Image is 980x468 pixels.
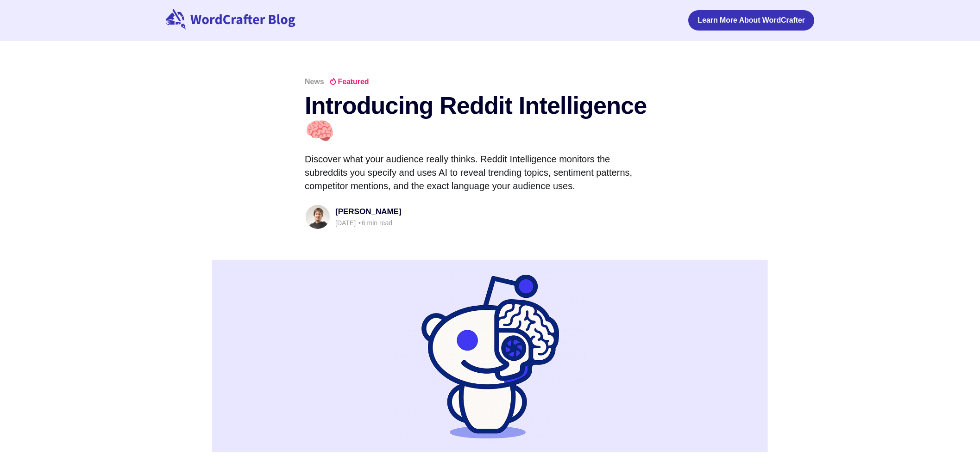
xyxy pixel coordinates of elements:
[335,219,356,227] time: [DATE]
[335,207,402,216] a: [PERSON_NAME]
[305,78,324,86] a: News
[688,10,814,31] a: Learn More About WordCrafter
[306,205,330,229] img: Federico Pascual
[305,153,638,193] p: Discover what your audience really thinks. Reddit Intelligence monitors the subreddits you specif...
[329,78,369,86] span: Featured
[358,219,361,227] span: •
[305,93,675,143] h1: Introducing Reddit Intelligence 🧠
[305,204,331,230] a: Read more of Federico Pascual
[358,219,392,227] span: 6 min read
[212,260,768,453] img: Introducing Reddit Intelligence 🧠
